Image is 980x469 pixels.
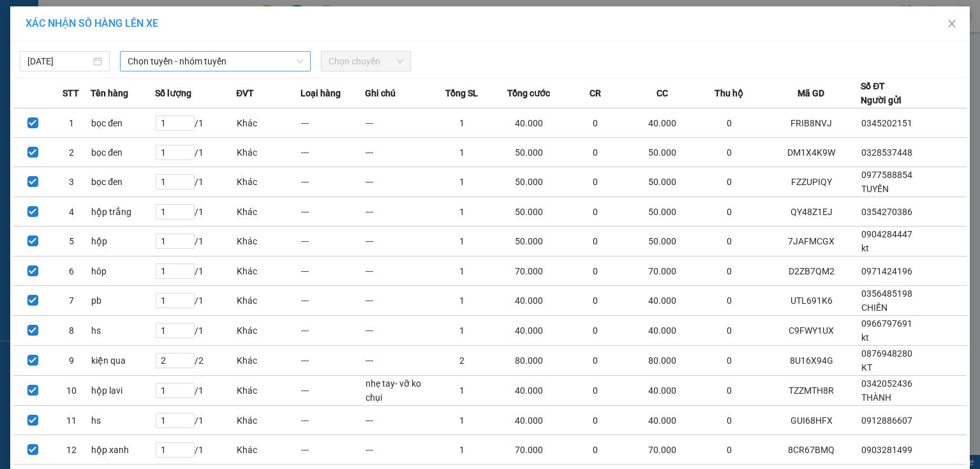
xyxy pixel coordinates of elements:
[563,286,628,316] td: 0
[52,257,91,286] td: 6
[628,257,697,286] td: 70.000
[861,170,912,180] span: 0977588854
[236,108,301,138] td: Khác
[63,86,79,100] span: STT
[628,167,697,197] td: 50.000
[628,227,697,257] td: 50.000
[494,286,563,316] td: 40.000
[947,19,957,29] span: close
[52,406,91,435] td: 11
[155,435,236,465] td: / 1
[715,86,743,100] span: Thu hộ
[697,257,762,286] td: 0
[155,376,236,406] td: / 1
[301,286,365,316] td: ---
[861,302,887,313] span: CHIẾN
[697,286,762,316] td: 0
[861,378,912,389] span: 0342052436
[762,346,861,376] td: 8U16X94G
[365,376,429,406] td: nhẹ tay- vỡ ko chụi
[52,346,91,376] td: 9
[236,406,301,435] td: Khác
[301,108,365,138] td: ---
[52,227,91,257] td: 5
[236,197,301,227] td: Khác
[155,108,236,138] td: / 1
[861,79,902,107] div: Số ĐT Người gửi
[429,227,494,257] td: 1
[429,286,494,316] td: 1
[429,257,494,286] td: 1
[429,435,494,465] td: 1
[429,197,494,227] td: 1
[236,346,301,376] td: Khác
[77,30,156,51] b: Sao Việt
[155,316,236,346] td: / 1
[494,197,563,227] td: 50.000
[697,316,762,346] td: 0
[628,346,697,376] td: 80.000
[429,167,494,197] td: 1
[628,197,697,227] td: 50.000
[26,17,158,29] span: XÁC NHẬN SỐ HÀNG LÊN XE
[697,197,762,227] td: 0
[628,376,697,406] td: 40.000
[697,346,762,376] td: 0
[128,52,303,71] span: Chọn tuyến - nhóm tuyến
[52,197,91,227] td: 4
[861,445,912,455] span: 0903281499
[52,376,91,406] td: 10
[861,332,869,343] span: kt
[91,138,155,167] td: bọc đen
[861,348,912,359] span: 0876948280
[365,406,429,435] td: ---
[301,257,365,286] td: ---
[861,392,891,403] span: THÀNH
[365,286,429,316] td: ---
[563,227,628,257] td: 0
[494,167,563,197] td: 50.000
[590,86,601,100] span: CR
[494,227,563,257] td: 50.000
[91,406,155,435] td: hs
[170,10,308,31] b: [DOMAIN_NAME]
[236,316,301,346] td: Khác
[563,316,628,346] td: 0
[236,138,301,167] td: Khác
[155,406,236,435] td: / 1
[236,167,301,197] td: Khác
[301,376,365,406] td: ---
[429,376,494,406] td: 1
[628,435,697,465] td: 70.000
[91,108,155,138] td: bọc đen
[507,86,550,100] span: Tổng cước
[445,86,478,100] span: Tổng SL
[236,376,301,406] td: Khác
[494,406,563,435] td: 40.000
[861,266,912,276] span: 0971424196
[27,54,91,68] input: 15/10/2025
[628,138,697,167] td: 50.000
[697,435,762,465] td: 0
[236,227,301,257] td: Khác
[365,316,429,346] td: ---
[301,167,365,197] td: ---
[934,6,970,42] button: Close
[762,138,861,167] td: DM1X4K9W
[762,406,861,435] td: GUI68HFX
[563,257,628,286] td: 0
[697,108,762,138] td: 0
[155,257,236,286] td: / 1
[762,316,861,346] td: C9FWY1UX
[52,286,91,316] td: 7
[429,406,494,435] td: 1
[236,257,301,286] td: Khác
[429,138,494,167] td: 1
[91,376,155,406] td: hộp lavi
[365,108,429,138] td: ---
[494,257,563,286] td: 70.000
[91,346,155,376] td: kiện qua
[861,147,912,158] span: 0328537448
[52,108,91,138] td: 1
[494,138,563,167] td: 50.000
